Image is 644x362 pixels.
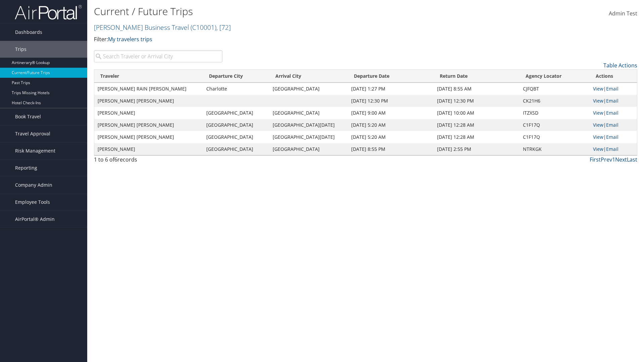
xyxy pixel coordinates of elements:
span: Travel Approval [15,125,50,142]
th: Traveler: activate to sort column ascending [94,70,203,83]
a: First [590,156,601,163]
td: [DATE] 12:30 PM [348,95,434,107]
span: ( C10001 ) [191,23,216,32]
td: [DATE] 9:00 AM [348,107,434,119]
a: Table Actions [603,62,637,69]
span: Employee Tools [15,194,50,210]
td: C1F17Q [520,119,590,131]
td: [DATE] 2:55 PM [434,143,520,155]
td: | [590,131,637,143]
a: View [593,134,603,140]
span: Risk Management [15,142,55,159]
td: | [590,107,637,119]
td: [DATE] 5:20 AM [348,119,434,131]
a: [PERSON_NAME] Business Travel [94,23,231,32]
td: [GEOGRAPHIC_DATA] [269,107,347,119]
td: | [590,119,637,131]
td: [DATE] 12:30 PM [434,95,520,107]
th: Arrival City: activate to sort column ascending [269,70,347,83]
td: [DATE] 8:55 PM [348,143,434,155]
td: | [590,95,637,107]
th: Agency Locator: activate to sort column ascending [520,70,590,83]
td: [GEOGRAPHIC_DATA] [203,131,269,143]
a: Email [606,110,619,116]
a: Email [606,85,619,92]
span: 6 [114,156,117,163]
th: Actions [590,70,637,83]
td: [GEOGRAPHIC_DATA][DATE] [269,131,347,143]
th: Departure Date: activate to sort column descending [348,70,434,83]
td: | [590,143,637,155]
input: Search Traveler or Arrival City [94,50,222,62]
td: [DATE] 8:55 AM [434,83,520,95]
a: Prev [601,156,612,163]
a: View [593,146,603,152]
td: [GEOGRAPHIC_DATA] [269,83,347,95]
a: Last [627,156,637,163]
a: My travelers trips [108,36,152,43]
td: [DATE] 10:00 AM [434,107,520,119]
span: Company Admin [15,177,52,193]
td: C1F17Q [520,131,590,143]
span: Trips [15,41,26,58]
span: Reporting [15,160,37,176]
div: 1 to 6 of records [94,156,222,167]
a: Email [606,134,619,140]
span: , [ 72 ] [216,23,231,32]
td: [GEOGRAPHIC_DATA][DATE] [269,119,347,131]
span: AirPortal® Admin [15,211,55,228]
td: [DATE] 5:20 AM [348,131,434,143]
td: [GEOGRAPHIC_DATA] [203,143,269,155]
span: Admin Test [609,10,637,17]
a: View [593,98,603,104]
a: Next [615,156,627,163]
a: View [593,122,603,128]
td: CJFQBT [520,83,590,95]
a: Email [606,98,619,104]
td: [PERSON_NAME] [PERSON_NAME] [94,95,203,107]
td: [PERSON_NAME] [PERSON_NAME] [94,131,203,143]
img: airportal-logo.png [15,4,82,20]
td: [PERSON_NAME] [PERSON_NAME] [94,119,203,131]
td: [DATE] 12:28 AM [434,119,520,131]
a: 1 [612,156,615,163]
td: CK21H6 [520,95,590,107]
a: View [593,110,603,116]
td: | [590,83,637,95]
td: [PERSON_NAME] RAIN [PERSON_NAME] [94,83,203,95]
span: Dashboards [15,24,42,41]
td: [DATE] 1:27 PM [348,83,434,95]
a: Email [606,122,619,128]
p: Filter: [94,35,456,44]
a: Email [606,146,619,152]
td: [GEOGRAPHIC_DATA] [269,143,347,155]
h1: Current / Future Trips [94,4,456,18]
td: NTRKGK [520,143,590,155]
span: Book Travel [15,108,41,125]
td: [GEOGRAPHIC_DATA] [203,107,269,119]
td: [DATE] 12:28 AM [434,131,520,143]
td: ITZXSD [520,107,590,119]
th: Departure City: activate to sort column ascending [203,70,269,83]
a: View [593,85,603,92]
td: [GEOGRAPHIC_DATA] [203,119,269,131]
td: Charlotte [203,83,269,95]
td: [PERSON_NAME] [94,107,203,119]
td: [PERSON_NAME] [94,143,203,155]
th: Return Date: activate to sort column ascending [434,70,520,83]
a: Admin Test [609,3,637,24]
